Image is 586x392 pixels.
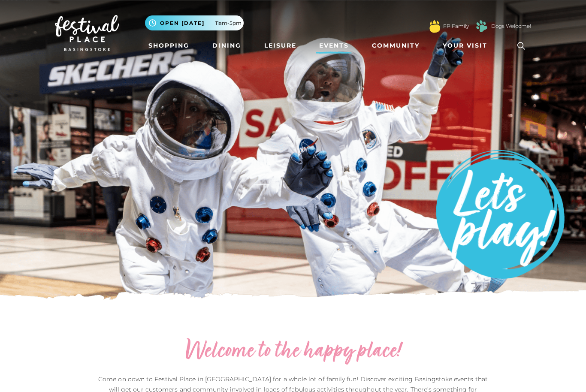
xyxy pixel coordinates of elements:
[209,38,245,54] a: Dining
[96,338,490,365] h2: Welcome to the happy place!
[215,19,242,27] span: 11am-5pm
[261,38,300,54] a: Leisure
[160,19,205,27] span: Open [DATE]
[369,38,423,54] a: Community
[439,38,495,54] a: Your Visit
[443,41,487,50] span: Your Visit
[145,38,193,54] a: Shopping
[145,15,244,30] button: Open [DATE] 11am-5pm
[55,15,119,51] img: Festival Place Logo
[443,22,469,30] a: FP Family
[491,22,531,30] a: Dogs Welcome!
[316,38,352,54] a: Events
